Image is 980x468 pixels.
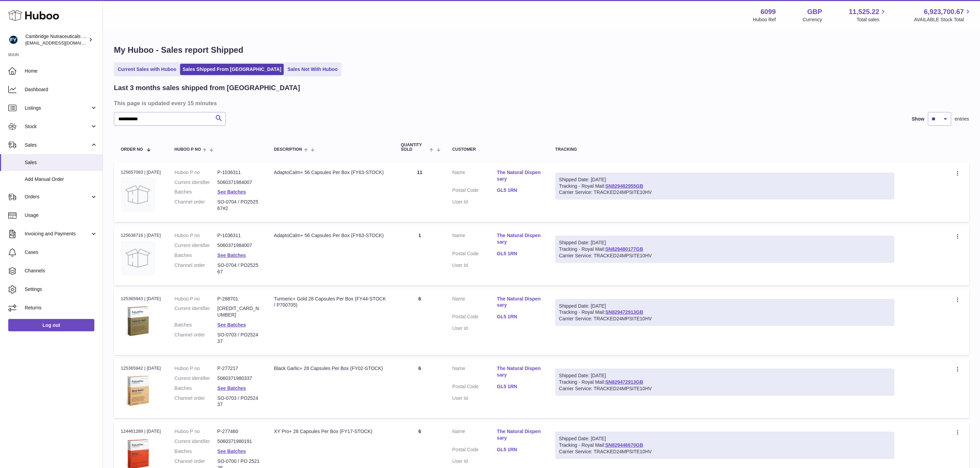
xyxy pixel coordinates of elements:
[914,7,972,23] a: 6,923,700.67 AVAILABLE Stock Total
[175,169,217,176] dt: Huboo P no
[121,428,161,434] div: 124461289 | [DATE]
[25,68,97,74] span: Home
[394,358,446,418] td: 6
[114,99,967,107] h3: This page is updated every 15 minutes
[497,428,542,441] a: The Natural Dispensary
[217,365,260,372] dd: P-277217
[25,268,97,274] span: Channels
[217,375,260,382] dd: 5060371980337
[25,176,97,183] span: Add Manual Order
[175,199,217,212] dt: Channel order
[555,173,894,200] div: Tracking - Royal Mail:
[25,212,97,219] span: Usage
[217,199,260,212] dd: SO-0704 / PO252567#2
[121,304,155,338] img: 60991720007859.jpg
[217,262,260,275] dd: SO-0704 / PO252567
[121,373,155,408] img: 1619195656.png
[121,232,161,238] div: 125638716 | [DATE]
[217,242,260,249] dd: 5060371984007
[559,253,890,259] div: Carrier Service: TRACKED24MPSITE10HV
[497,446,542,453] a: GL5 1RN
[497,313,542,320] a: GL5 1RN
[452,296,497,310] dt: Name
[217,438,260,445] dd: 5060371980191
[274,296,387,309] div: Turmeric+ Gold 28 Capsules Per Box (FY44-STOCK / P700705)
[955,116,969,122] span: entries
[605,379,643,385] a: SN829472913GB
[452,169,497,184] dt: Name
[807,7,822,16] strong: GBP
[912,116,924,122] label: Show
[452,313,497,322] dt: Postal Code
[559,372,890,379] div: Shipped Date: [DATE]
[394,289,446,355] td: 6
[175,147,201,152] span: Huboo P no
[175,232,217,239] dt: Huboo P no
[114,45,969,56] h1: My Huboo - Sales report Shipped
[217,305,260,318] dd: [CREDIT_CARD_NUMBER]
[497,365,542,378] a: The Natural Dispensary
[559,448,890,455] div: Carrier Service: TRACKED24MPSITE10HV
[452,325,497,332] dt: User Id
[497,169,542,182] a: The Natural Dispensary
[394,225,446,285] td: 1
[175,375,217,382] dt: Current identifier
[175,322,217,328] dt: Batches
[175,305,217,318] dt: Current identifier
[25,194,90,200] span: Orders
[175,448,217,455] dt: Batches
[605,309,643,315] a: SN829472913GB
[849,7,879,16] span: 11,525.22
[452,262,497,269] dt: User Id
[25,40,101,46] span: [EMAIL_ADDRESS][DOMAIN_NAME]
[452,365,497,380] dt: Name
[285,64,340,75] a: Sales Not With Huboo
[217,189,246,195] a: See Batches
[605,183,643,189] a: SN829482955GB
[175,252,217,259] dt: Batches
[175,395,217,408] dt: Channel order
[175,179,217,186] dt: Current identifier
[121,177,155,212] img: no-photo.jpg
[803,16,822,23] div: Currency
[753,16,776,23] div: Huboo Ref
[114,83,300,93] h2: Last 3 months sales shipped from [GEOGRAPHIC_DATA]
[121,365,161,371] div: 125365942 | [DATE]
[452,187,497,195] dt: Postal Code
[452,147,542,152] div: Customer
[115,64,179,75] a: Current Sales with Huboo
[217,395,260,408] dd: SO-0703 / PO252437
[559,385,890,392] div: Carrier Service: TRACKED24MPSITE10HV
[559,189,890,196] div: Carrier Service: TRACKED24MPSITE10HV
[559,303,890,309] div: Shipped Date: [DATE]
[497,383,542,390] a: GL5 1RN
[25,249,97,256] span: Cases
[217,169,260,176] dd: P-1036311
[559,316,890,322] div: Carrier Service: TRACKED24MPSITE10HV
[175,262,217,275] dt: Channel order
[605,442,643,448] a: SN829446670GB
[25,123,90,130] span: Stock
[121,147,143,152] span: Order No
[175,365,217,372] dt: Huboo P no
[555,236,894,263] div: Tracking - Royal Mail:
[175,332,217,345] dt: Channel order
[8,35,19,45] img: internalAdmin-6099@internal.huboo.com
[25,142,90,148] span: Sales
[25,86,97,93] span: Dashboard
[25,33,87,46] div: Cambridge Nutraceuticals Ltd
[555,432,894,459] div: Tracking - Royal Mail:
[559,435,890,442] div: Shipped Date: [DATE]
[25,105,90,111] span: Listings
[555,147,894,152] div: Tracking
[497,232,542,245] a: The Natural Dispensary
[452,232,497,247] dt: Name
[555,299,894,326] div: Tracking - Royal Mail:
[175,296,217,302] dt: Huboo P no
[217,322,246,328] a: See Batches
[559,239,890,246] div: Shipped Date: [DATE]
[175,385,217,392] dt: Batches
[217,296,260,302] dd: P-288701
[180,64,284,75] a: Sales Shipped From [GEOGRAPHIC_DATA]
[555,369,894,396] div: Tracking - Royal Mail:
